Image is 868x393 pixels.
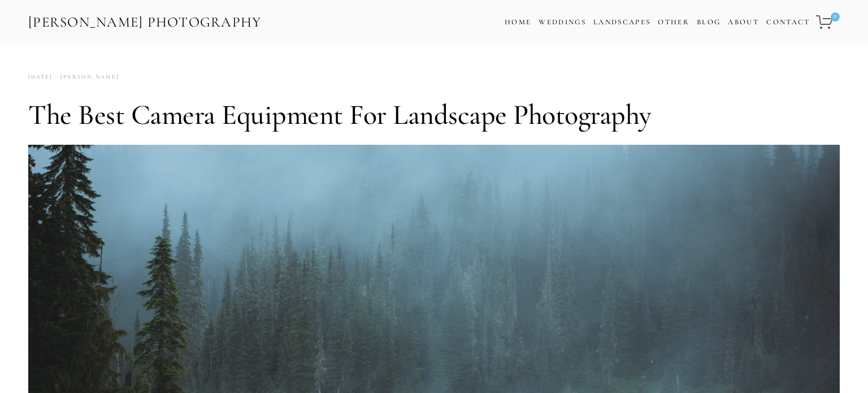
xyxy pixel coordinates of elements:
[593,18,650,27] a: Landscapes
[27,10,263,35] a: [PERSON_NAME] Photography
[697,14,721,31] a: Blog
[814,8,841,36] a: 0 items in cart
[539,18,586,27] a: Weddings
[28,70,53,85] time: [DATE]
[658,18,689,27] a: Other
[728,14,759,31] a: About
[505,14,531,31] a: Home
[766,14,810,31] a: Contact
[28,98,840,132] h1: The Best Camera Equipment for Landscape Photography
[831,12,840,21] span: 0
[53,70,119,85] a: [PERSON_NAME]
